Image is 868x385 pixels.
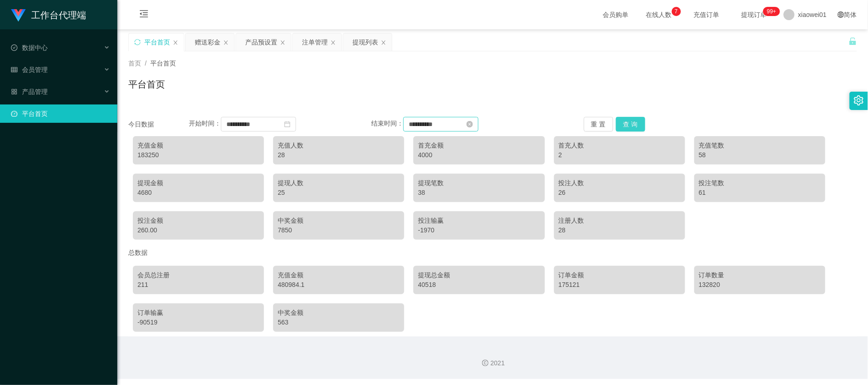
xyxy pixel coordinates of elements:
div: 注册人数 [559,216,681,225]
div: 平台首页 [144,33,170,51]
div: -90519 [137,318,259,327]
img: logo.9652507e.png [11,9,26,22]
div: 183250 [137,150,259,160]
div: 充值人数 [278,141,400,150]
div: 61 [699,188,821,198]
sup: 1069 [764,7,780,16]
div: 40518 [418,280,540,290]
div: 充值金额 [278,270,400,280]
div: 4000 [418,150,540,160]
div: 58 [699,150,821,160]
div: 2 [559,150,681,160]
div: 订单金额 [559,270,681,280]
div: 订单数量 [699,270,821,280]
i: 图标: close [381,40,386,45]
div: 充值金额 [137,141,259,150]
a: 工作台代理端 [11,11,86,18]
div: 563 [278,318,400,327]
div: 总数据 [128,244,857,261]
div: 注单管理 [302,33,328,51]
div: 提现人数 [278,178,400,188]
i: 图标: copyright [482,360,489,366]
div: 提现总金额 [418,270,540,280]
i: 图标: check-circle-o [11,44,17,51]
div: 38 [418,188,540,198]
div: 2021 [125,358,861,368]
div: 28 [559,225,681,235]
div: 提现笔数 [418,178,540,188]
div: 132820 [699,280,821,290]
span: 开始时间： [189,120,221,127]
i: 图标: sync [134,39,141,45]
div: 中奖金额 [278,216,400,225]
a: 图标: dashboard平台首页 [11,104,110,123]
span: 会员管理 [11,66,48,73]
button: 查 询 [616,117,645,132]
div: 首充人数 [559,141,681,150]
span: 产品管理 [11,88,48,95]
div: 首充金额 [418,141,540,150]
span: 提现订单 [737,11,772,18]
div: 产品预设置 [245,33,277,51]
h1: 平台首页 [128,77,165,91]
i: 图标: close [280,40,286,45]
div: 26 [559,188,681,198]
h1: 工作台代理端 [31,0,86,30]
i: 图标: menu-fold [128,0,159,30]
div: 投注输赢 [418,216,540,225]
div: 28 [278,150,400,160]
div: 7850 [278,225,400,235]
div: 提现金额 [137,178,259,188]
i: 图标: appstore-o [11,88,17,95]
div: 投注金额 [137,216,259,225]
i: 图标: global [838,11,844,18]
span: 结束时间： [371,120,403,127]
div: 提现列表 [352,33,378,51]
span: 平台首页 [150,60,176,67]
div: 充值笔数 [699,141,821,150]
div: 投注笔数 [699,178,821,188]
span: 在线人数 [642,11,676,18]
div: 480984.1 [278,280,400,290]
i: 图标: close-circle [467,121,473,127]
div: 订单输赢 [137,308,259,318]
div: 会员总注册 [137,270,259,280]
div: 260.00 [137,225,259,235]
span: 首页 [128,60,141,67]
div: -1970 [418,225,540,235]
div: 赠送彩金 [195,33,220,51]
div: 211 [137,280,259,290]
div: 投注人数 [559,178,681,188]
div: 175121 [559,280,681,290]
sup: 7 [672,7,681,16]
p: 7 [675,7,678,16]
i: 图标: close [223,40,229,45]
span: 数据中心 [11,44,48,51]
button: 重 置 [584,117,613,132]
i: 图标: setting [854,95,864,105]
span: 充值订单 [689,11,724,18]
i: 图标: close [330,40,336,45]
div: 25 [278,188,400,198]
div: 中奖金额 [278,308,400,318]
div: 4680 [137,188,259,198]
i: 图标: close [173,40,178,45]
div: 今日数据 [128,120,189,129]
i: 图标: calendar [284,121,291,127]
span: / [145,60,147,67]
i: 图标: unlock [849,37,857,45]
i: 图标: table [11,66,17,73]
